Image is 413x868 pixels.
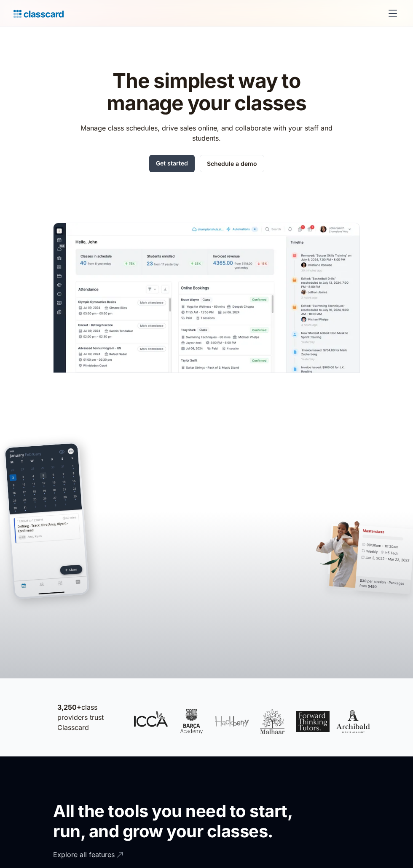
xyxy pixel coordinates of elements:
[53,843,356,866] a: Explore all features
[53,801,321,841] h2: All the tools you need to start, run, and grow your classes.
[53,843,115,860] div: Explore all features
[73,123,341,143] p: Manage class schedules, drive sales online, and collaborate with your staff and students.
[383,3,400,24] div: menu
[73,70,341,114] h1: The simplest way to manage your classes
[200,155,264,172] a: Schedule a demo
[149,155,195,172] a: Get started
[57,702,126,732] p: class providers trust Classcard
[57,703,81,711] strong: 3,250+
[13,8,64,19] a: home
